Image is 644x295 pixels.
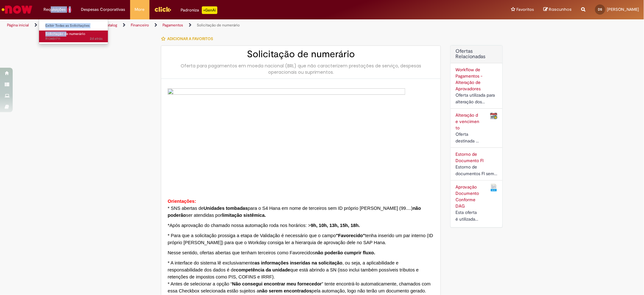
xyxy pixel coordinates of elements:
[598,7,602,11] span: DS
[39,22,109,29] a: Exibir Todas as Solicitações
[222,213,266,218] strong: limitação sistêmica.
[455,151,483,163] a: Estorno de Documento FI
[168,281,430,293] span: * Antes de selecionar a opção “ ” tente encontrá-lo automaticamente, chamados com essa Checkbox s...
[232,281,322,286] strong: Não consegui encontrar meu fornecedor
[490,112,498,120] img: Alteração de vencimento
[168,63,434,75] div: Oferta para pagamentos em moeda nacional (BRL) que não caracterizem prestações de serviço, despes...
[315,250,375,255] strong: não poderão cumprir fluxo.
[455,92,498,105] div: Oferta utilizada para alteração dos aprovadores cadastrados no workflow de documentos a pagar.
[90,36,103,41] time: 27/08/2025 11:01:29
[455,184,479,209] a: Aprovação Documento Conforme DAG
[544,7,572,13] a: Rascunhos
[135,6,145,13] span: More
[549,6,572,12] span: Rascunhos
[45,36,103,41] span: R13451711
[517,6,534,13] span: Favoritos
[168,250,375,255] span: Nesse sentido, ofertas abertas que tenham terceiros como Favorecidos
[168,88,405,185] img: sys_attachment.do
[168,49,434,59] h2: Solicitação de numerário
[308,223,311,228] span: >
[168,233,433,245] span: * Para que a solicitação prossiga a etapa de Validação é necessário que o campo tenha inserido um...
[90,36,103,41] span: 2d atrás
[168,199,196,204] span: Orientações:
[163,23,183,28] a: Pagamentos
[7,23,29,28] a: Página inicial
[67,7,72,13] span: 1
[259,288,312,293] strong: não serem encontrados
[197,23,240,28] a: Solicitação de numerário
[236,267,290,272] strong: competência da unidade
[81,6,125,13] span: Despesas Corporativas
[255,260,342,265] strong: as informações inseridas na solicitação
[131,23,149,28] a: Financeiro
[455,131,481,144] div: Oferta destinada à alteração de data de pagamento
[45,31,85,36] span: Solicitação de numerário
[490,184,498,191] img: Aprovação Documento Conforme DAG
[1,3,33,16] img: ServiceNow
[455,49,498,60] h2: Ofertas Relacionadas
[39,19,108,44] ul: Requisições
[455,67,482,92] a: Workflow de Pagamentos - Alteração de Aprovadores
[5,19,425,31] ul: Trilhas de página
[204,206,248,211] strong: Unidades tombadas
[167,36,213,41] span: Adicionar a Favoritos
[455,164,498,177] div: Estorno de documentos FI sem partidas compensadas
[39,31,109,42] a: Aberto R13451711 : Solicitação de numerário
[311,223,360,228] span: 9h, 10h, 13h, 15h, 18h.
[202,6,217,14] p: +GenAi
[450,45,503,228] div: Ofertas Relacionadas
[607,7,639,12] span: [PERSON_NAME]
[43,6,66,13] span: Requisições
[168,206,421,218] strong: não poderão
[161,32,216,45] button: Adicionar a Favoritos
[168,223,362,228] span: *Após aprovação do chamado nossa automação roda nos horários:
[168,206,421,218] span: * SNS abertas de para o S4 Hana em nome de terceiros sem ID próprio [PERSON_NAME] (99....) ser at...
[154,4,171,14] img: click_logo_yellow_360x200.png
[455,209,481,223] div: Esta oferta é utilizada para o Campo solicitar a aprovação do documento que esta fora da alçada d...
[168,260,419,279] span: * A interface do sistema lê exclusivamente , ou seja, a aplicabilidade e responsabilidade dos dad...
[181,6,217,14] div: Padroniza
[336,233,365,238] strong: "Favorecido"
[455,112,479,131] a: Alteração de vencimento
